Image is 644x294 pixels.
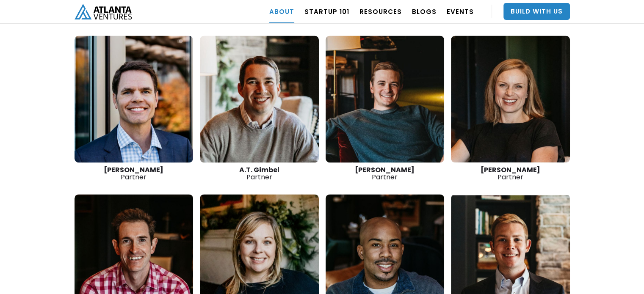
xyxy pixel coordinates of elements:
[503,3,570,20] a: Build With Us
[75,166,193,181] div: Partner
[326,166,445,181] div: Partner
[239,165,279,175] strong: A.T. Gimbel
[355,165,415,175] strong: [PERSON_NAME]
[451,166,570,181] div: Partner
[104,165,163,175] strong: [PERSON_NAME]
[200,166,319,181] div: Partner
[481,165,540,175] strong: [PERSON_NAME]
